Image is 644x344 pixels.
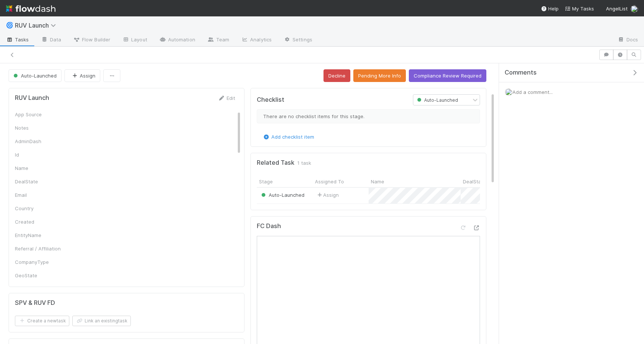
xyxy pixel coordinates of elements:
button: Create a newtask [15,316,69,326]
span: Flow Builder [73,36,110,43]
h5: SPV & RUV FD [15,299,55,307]
span: Auto-Launched [416,97,458,103]
a: Data [35,34,67,46]
h5: FC Dash [257,223,281,230]
div: Created [15,218,71,225]
span: Assigned To [315,178,344,185]
span: 🌀 [6,22,13,28]
a: Flow Builder [67,34,116,46]
div: GeoState [15,272,71,279]
span: My Tasks [565,6,594,12]
div: Notes [15,124,71,132]
div: Country [15,205,71,212]
a: Automation [153,34,201,46]
div: Referral / Affiliation [15,245,71,252]
span: Comments [505,69,537,76]
button: Link an existingtask [72,316,131,326]
h5: Related Task [257,159,294,167]
button: Assign [64,69,100,82]
div: CompanyType [15,258,71,266]
a: Add checklist item [262,134,314,140]
div: Auto-Launched [260,191,304,199]
span: Assign [316,191,339,199]
span: DealState [463,178,486,185]
img: avatar_15e6a745-65a2-4f19-9667-febcb12e2fc8.png [505,88,512,96]
a: Settings [278,34,318,46]
button: Compliance Review Required [409,69,486,82]
button: Auto-Launched [9,69,61,82]
span: Add a comment... [512,89,553,95]
a: Docs [612,34,644,46]
span: AngelList [606,6,628,12]
div: EntityName [15,231,71,239]
button: Decline [323,69,350,82]
button: Pending More Info [353,69,406,82]
span: Auto-Launched [260,192,304,198]
span: Name [371,178,384,185]
a: My Tasks [565,5,594,12]
a: Layout [116,34,153,46]
a: Analytics [235,34,278,46]
h5: RUV Launch [15,94,49,102]
span: Auto-Launched [12,73,57,79]
div: Name [15,164,71,172]
div: AdminDash [15,138,71,145]
div: Email [15,191,71,199]
div: Help [541,5,559,12]
a: Edit [218,95,235,101]
div: Id [15,151,71,158]
div: DealState [15,178,71,185]
div: App Source [15,111,71,118]
span: Tasks [6,36,29,43]
span: 1 task [297,159,311,167]
h5: Checklist [257,96,284,104]
span: Stage [259,178,273,185]
div: There are no checklist items for this stage. [257,109,480,123]
a: Team [201,34,235,46]
img: logo-inverted-e16ddd16eac7371096b0.svg [6,2,56,15]
span: RUV Launch [15,22,60,29]
img: avatar_15e6a745-65a2-4f19-9667-febcb12e2fc8.png [631,5,638,13]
